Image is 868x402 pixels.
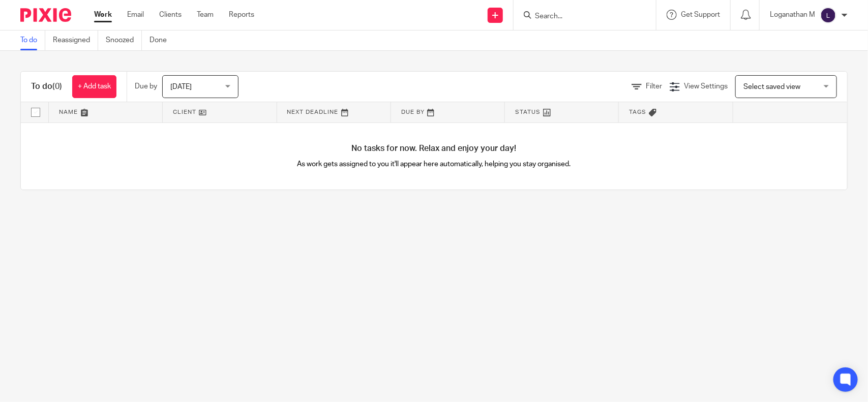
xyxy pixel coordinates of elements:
[197,10,214,20] a: Team
[229,10,254,20] a: Reports
[629,109,646,115] span: Tags
[52,82,62,90] span: (0)
[53,30,98,50] a: Reassigned
[681,11,720,18] span: Get Support
[743,83,800,90] span: Select saved view
[106,30,142,50] a: Snoozed
[159,10,182,20] a: Clients
[646,83,662,90] span: Filter
[72,75,116,98] a: + Add task
[21,143,847,154] h4: No tasks for now. Relax and enjoy your day!
[227,159,641,169] p: As work gets assigned to you it'll appear here automatically, helping you stay organised.
[534,12,625,21] input: Search
[684,83,728,90] span: View Settings
[31,81,62,92] h1: To do
[127,10,144,20] a: Email
[770,10,815,20] p: Loganathan M
[94,10,112,20] a: Work
[820,7,836,23] img: svg%3E
[20,8,71,22] img: Pixie
[170,83,192,90] span: [DATE]
[20,30,45,50] a: To do
[135,81,157,91] p: Due by
[149,30,174,50] a: Done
